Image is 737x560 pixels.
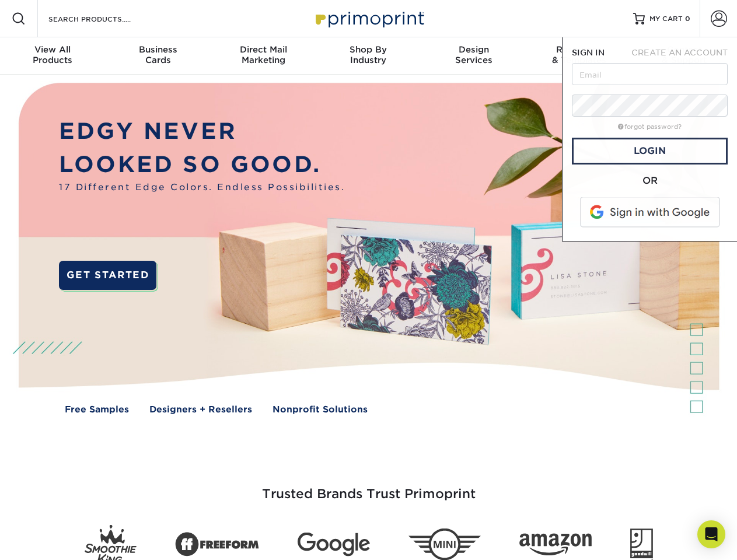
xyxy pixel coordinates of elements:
[316,44,421,65] div: Industry
[47,12,161,26] input: SEARCH PRODUCTS.....
[630,528,653,560] img: Goodwill
[59,261,156,290] a: GET STARTED
[572,138,728,164] a: Login
[298,533,370,556] img: Google
[105,37,210,75] a: BusinessCards
[572,174,728,188] div: OR
[211,44,316,55] span: Direct Mail
[421,37,526,75] a: DesignServices
[211,37,316,75] a: Direct MailMarketing
[273,403,368,416] a: Nonprofit Solutions
[316,44,421,55] span: Shop By
[697,520,725,548] div: Open Intercom Messenger
[27,459,710,516] h3: Trusted Brands Trust Primoprint
[631,48,728,57] span: CREATE AN ACCOUNT
[649,14,683,24] span: MY CART
[316,37,421,75] a: Shop ByIndustry
[421,44,526,65] div: Services
[59,181,345,194] span: 17 Different Edge Colors. Endless Possibilities.
[572,63,728,85] input: Email
[59,148,345,181] p: LOOKED SO GOOD.
[105,44,210,65] div: Cards
[105,44,210,55] span: Business
[526,44,631,65] div: & Templates
[618,123,682,131] a: forgot password?
[526,44,631,55] span: Resources
[572,48,605,57] span: SIGN IN
[59,115,345,148] p: EDGY NEVER
[685,15,690,23] span: 0
[211,44,316,65] div: Marketing
[65,403,129,416] a: Free Samples
[310,6,427,31] img: Primoprint
[519,534,592,556] img: Amazon
[526,37,631,75] a: Resources& Templates
[421,44,526,55] span: Design
[149,403,252,416] a: Designers + Resellers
